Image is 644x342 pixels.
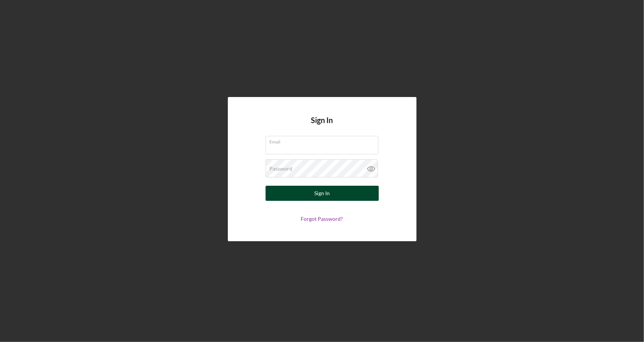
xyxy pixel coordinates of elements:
label: Email [270,136,378,145]
label: Password [270,166,293,172]
a: Forgot Password? [301,216,343,222]
button: Sign In [266,186,379,201]
div: Sign In [314,186,330,201]
h4: Sign In [311,116,333,136]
